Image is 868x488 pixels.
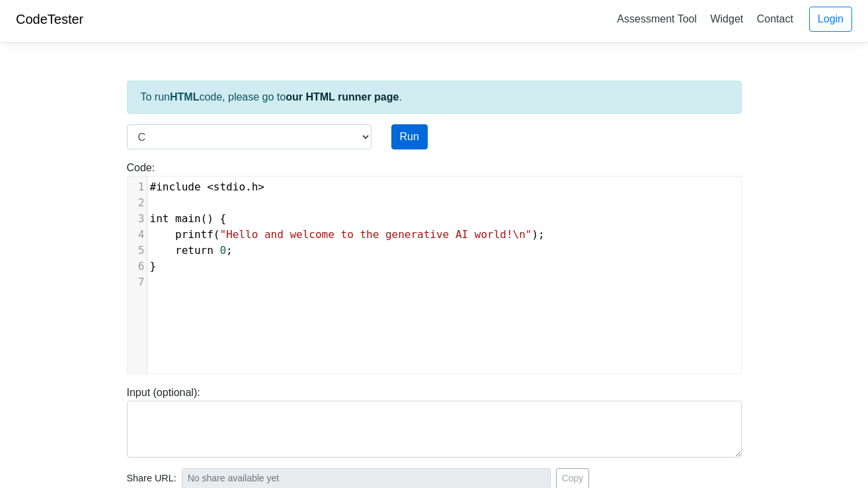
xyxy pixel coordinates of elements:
[127,81,742,114] div: To run code, please go to .
[286,91,399,102] a: our HTML runner page
[128,243,147,259] div: 5
[150,212,227,225] span: () {
[16,12,83,26] a: CodeTester
[128,179,147,195] div: 1
[612,8,702,30] a: Assessment Tool
[150,181,201,193] span: #include
[117,385,752,458] div: Input (optional):
[150,228,545,241] span: ( );
[219,228,532,241] span: "Hello and welcome to the generative AI world!\n"
[175,228,214,241] span: printf
[219,244,226,257] span: 0
[128,211,147,227] div: 3
[150,181,265,193] span: .
[214,181,245,193] span: stdio
[150,244,233,257] span: ;
[117,160,752,374] div: Code:
[175,212,201,225] span: main
[809,7,852,32] a: Login
[752,8,799,30] a: Contact
[128,274,147,290] div: 7
[128,259,147,274] div: 6
[705,8,748,30] a: Widget
[127,471,177,486] span: Share URL:
[252,181,258,193] span: h
[150,260,157,272] span: }
[258,181,264,193] span: >
[150,212,169,225] span: int
[207,181,214,193] span: <
[170,91,199,102] strong: HTML
[175,244,214,257] span: return
[128,195,147,211] div: 2
[128,227,147,243] div: 4
[391,124,428,149] button: Run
